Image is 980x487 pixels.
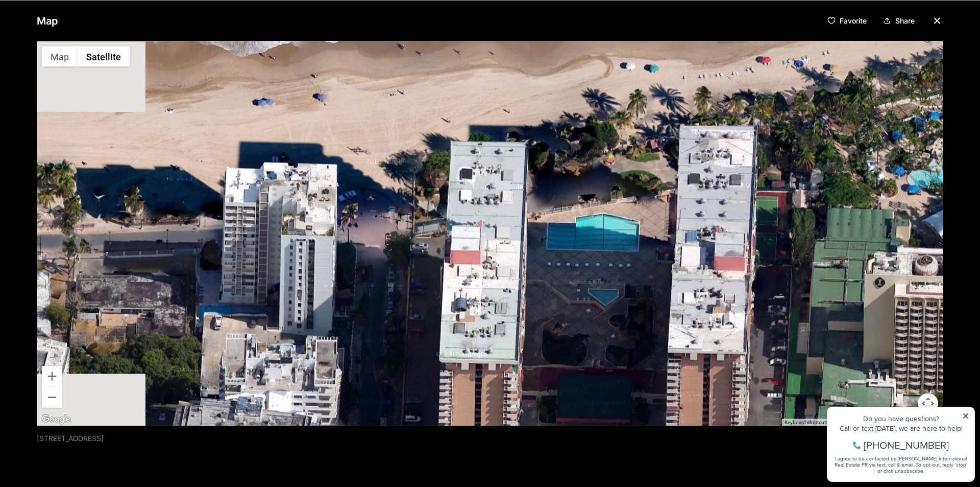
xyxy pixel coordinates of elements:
button: Share [879,12,919,29]
a: Report a map error [899,419,940,425]
button: Keyboard shortcuts [785,419,828,426]
span: [PHONE_NUMBER] [42,48,127,58]
p: Favorite [840,16,867,25]
button: Zoom out [42,387,62,407]
a: Open this area in Google Maps (opens a new window) [39,412,73,426]
div: Do you have questions? [11,23,148,30]
a: Terms (opens in new tab) [879,419,893,425]
p: Map [37,10,58,31]
button: Zoom in [42,366,62,386]
button: Favorite [823,12,871,29]
button: Show satellite imagery [78,46,130,66]
button: Map camera controls [918,393,938,413]
img: Google [39,412,73,426]
span: I agree to be contacted by [PERSON_NAME] International Real Estate PR via text, call & email. To ... [13,63,145,82]
div: Call or text [DATE], we are here to help! [11,33,148,40]
button: Show street map [42,46,78,66]
p: [STREET_ADDRESS] [37,434,104,442]
p: Share [895,16,915,25]
span: Map data ©2025 [835,419,873,425]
